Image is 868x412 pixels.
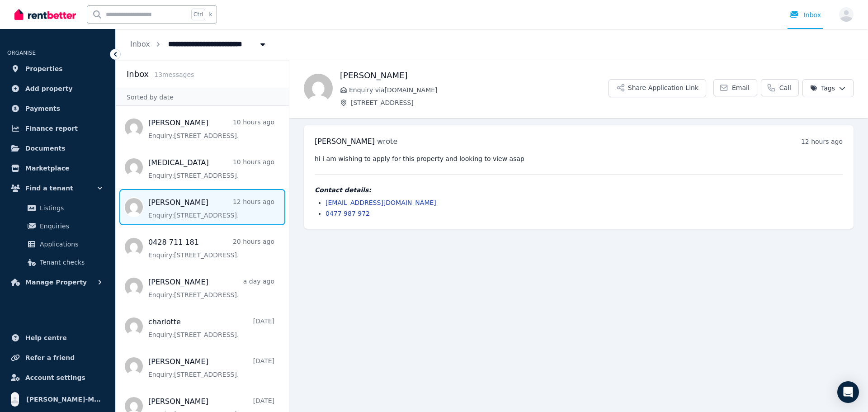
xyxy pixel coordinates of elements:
span: Tenant checks [40,257,101,268]
span: Ctrl [191,9,205,20]
a: 0477 987 972 [325,210,370,217]
nav: Breadcrumb [116,29,282,60]
span: Marketplace [25,163,69,174]
span: Tags [810,84,835,93]
a: Refer a friend [7,349,108,367]
a: Help centre [7,329,108,347]
a: Call [761,79,799,96]
a: Enquiries [11,217,104,235]
a: Listings [11,199,104,217]
time: 12 hours ago [801,138,843,145]
pre: hi i am wishing to apply for this property and looking to view asap [315,154,843,163]
a: charlotte[DATE]Enquiry:[STREET_ADDRESS]. [148,317,274,339]
a: Email [713,79,757,96]
span: Properties [25,63,63,74]
span: Finance report [25,123,78,134]
span: Enquiries [40,221,101,232]
span: Enquiry via [DOMAIN_NAME] [349,85,609,95]
button: Find a tenant [7,179,108,197]
h2: Inbox [127,68,149,81]
a: Finance report [7,119,108,137]
a: [PERSON_NAME]a day agoEnquiry:[STREET_ADDRESS]. [148,277,274,299]
span: Email [732,83,750,92]
span: Find a tenant [25,183,73,194]
a: [MEDICAL_DATA]10 hours agoEnquiry:[STREET_ADDRESS]. [148,157,274,180]
a: [PERSON_NAME]10 hours agoEnquiry:[STREET_ADDRESS]. [148,118,274,140]
span: Applications [40,239,101,250]
span: Manage Property [25,277,87,288]
span: Call [779,83,791,92]
span: [STREET_ADDRESS] [351,98,609,107]
button: Tags [802,79,854,97]
a: 0428 711 18120 hours agoEnquiry:[STREET_ADDRESS]. [148,237,274,260]
span: [PERSON_NAME]-May [PERSON_NAME] [26,394,104,405]
a: Applications [11,235,104,253]
button: Share Application Link [609,79,706,97]
span: Refer a friend [25,352,75,363]
img: tanya [304,74,333,103]
a: [PERSON_NAME]12 hours agoEnquiry:[STREET_ADDRESS]. [148,197,274,220]
span: Help centre [25,332,67,343]
a: Documents [7,139,108,157]
h1: [PERSON_NAME] [340,69,609,82]
span: Add property [25,83,73,94]
span: [PERSON_NAME] [315,137,375,146]
div: Open Intercom Messenger [837,381,859,403]
span: Account settings [25,372,85,383]
a: Add property [7,80,108,98]
span: Payments [25,103,60,114]
a: Properties [7,60,108,78]
h4: Contact details: [315,185,843,194]
a: Account settings [7,369,108,387]
a: Payments [7,99,108,118]
img: RentBetter [14,8,76,21]
div: Inbox [789,10,821,19]
button: Manage Property [7,273,108,291]
span: Listings [40,203,101,213]
a: Inbox [130,40,150,48]
a: [EMAIL_ADDRESS][DOMAIN_NAME] [325,199,436,206]
span: wrote [377,137,397,146]
a: [PERSON_NAME][DATE]Enquiry:[STREET_ADDRESS]. [148,356,274,379]
a: Marketplace [7,159,108,177]
span: k [209,11,212,18]
a: Tenant checks [11,253,104,271]
div: Sorted by date [116,89,289,106]
span: ORGANISE [7,50,36,56]
span: Documents [25,143,66,154]
span: 13 message s [154,71,194,78]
